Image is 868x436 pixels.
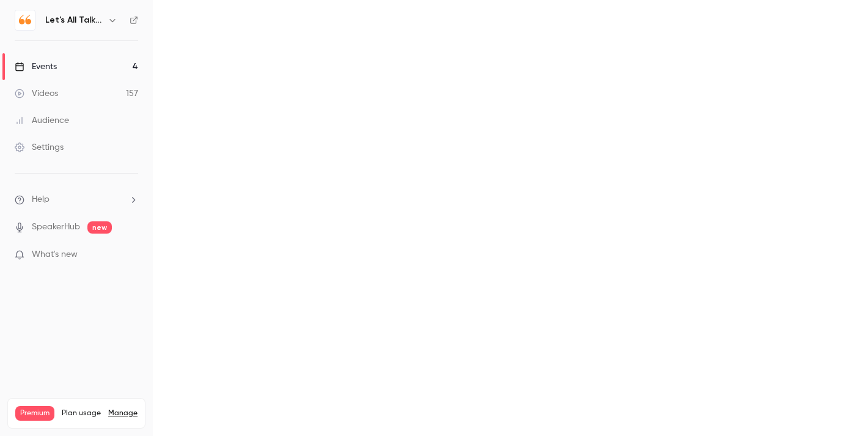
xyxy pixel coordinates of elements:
h6: Let's All Talk Mental Health [45,14,103,26]
a: Manage [108,408,138,418]
li: help-dropdown-opener [15,193,138,206]
a: SpeakerHub [32,221,80,234]
span: Help [32,193,50,206]
div: Events [15,61,57,73]
div: Videos [15,87,58,100]
span: What's new [32,248,78,261]
span: Premium [15,406,54,421]
div: Settings [15,141,64,153]
iframe: Noticeable Trigger [123,249,138,260]
span: new [87,221,112,234]
div: Audience [15,114,69,127]
img: Let's All Talk Mental Health [15,10,35,30]
span: Plan usage [62,408,101,418]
